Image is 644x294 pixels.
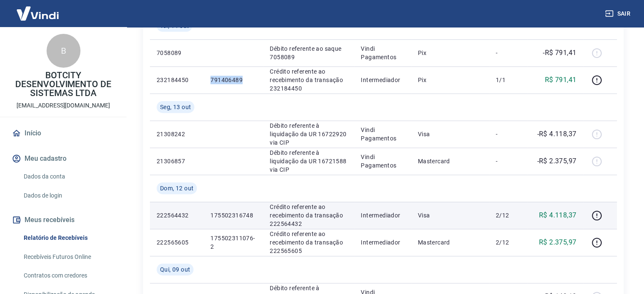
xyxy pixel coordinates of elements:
p: Mastercard [418,157,482,165]
p: 175502311076-2 [210,234,256,251]
a: Recebíveis Futuros Online [20,248,116,266]
p: -R$ 2.375,97 [537,156,576,166]
p: -R$ 791,41 [543,48,576,58]
a: Dados de login [20,187,116,204]
p: Débito referente ao saque 7058089 [270,44,347,61]
p: Visa [418,211,482,220]
p: Débito referente à liquidação da UR 16722920 via CIP [270,121,347,147]
span: Dom, 12 out [160,184,193,192]
p: - [496,157,521,165]
a: Relatório de Recebíveis [20,229,116,247]
p: Intermediador [361,238,404,247]
p: R$ 791,41 [545,75,577,85]
p: BOTCITY DESENVOLVIMENTO DE SISTEMAS LTDA [7,71,120,98]
p: [EMAIL_ADDRESS][DOMAIN_NAME] [17,101,110,110]
p: - [496,130,521,138]
button: Sair [603,6,634,22]
button: Meu cadastro [10,149,116,168]
p: R$ 2.375,97 [539,237,576,247]
p: Intermediador [361,211,404,220]
p: Débito referente à liquidação da UR 16721588 via CIP [270,148,347,174]
p: 791406489 [210,76,256,84]
p: - [496,49,521,57]
a: Início [10,124,116,143]
button: Meus recebíveis [10,211,116,229]
a: Contratos com credores [20,267,116,284]
p: Crédito referente ao recebimento da transação 232184450 [270,67,347,93]
p: Pix [418,76,482,84]
a: Dados da conta [20,168,116,185]
p: R$ 4.118,37 [539,210,576,220]
p: 175502316748 [210,211,256,220]
p: 1/1 [496,76,521,84]
p: 2/12 [496,238,521,247]
p: Intermediador [361,76,404,84]
p: 222564432 [157,211,197,220]
p: Visa [418,130,482,138]
span: Qui, 09 out [160,265,190,274]
p: Vindi Pagamentos [361,153,404,170]
p: Vindi Pagamentos [361,44,404,61]
div: B [47,34,80,68]
p: Crédito referente ao recebimento da transação 222564432 [270,203,347,228]
p: 21308242 [157,130,197,138]
img: Vindi [10,0,65,26]
p: Pix [418,49,482,57]
p: 222565605 [157,238,197,247]
p: Crédito referente ao recebimento da transação 222565605 [270,230,347,255]
p: 21306857 [157,157,197,165]
span: Seg, 13 out [160,103,191,111]
p: 7058089 [157,49,197,57]
p: 2/12 [496,211,521,220]
p: Vindi Pagamentos [361,126,404,143]
p: 232184450 [157,76,197,84]
p: -R$ 4.118,37 [537,129,576,139]
p: Mastercard [418,238,482,247]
